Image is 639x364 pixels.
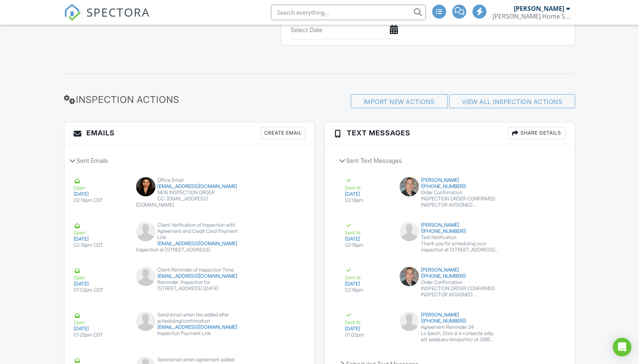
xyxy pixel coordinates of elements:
div: Lo Ipsum, Dolo si a consecte adip elit seddoeiu temporinci ut 3395 Laboreet Do, Magnaaliqu, EN 50... [421,330,500,343]
div: Inspection Payment Link [136,330,243,337]
div: 02:16pm [345,197,390,203]
div: [PERSON_NAME] ([PHONE_NUMBER]) [400,222,500,234]
div: Agreement Reminder 24 [400,324,500,330]
div: Open [74,222,127,236]
div: [PERSON_NAME] ([PHONE_NUMBER]) [400,312,500,324]
div: Client Verification of Inspection with Agreement and Credit Card Payment Link [136,222,243,241]
div: 01:02pm CDT [74,287,127,293]
a: View All Inspection Actions [462,98,563,106]
div: Order Confirmation [400,279,500,285]
div: Share Details [508,127,565,139]
div: Sent At [345,177,390,191]
div: [DATE] [74,236,127,242]
div: [EMAIL_ADDRESS][DOMAIN_NAME] [136,183,243,190]
div: 02:16pm CDT [74,197,127,203]
div: Client Reminder of Inspection Time [136,267,243,273]
div: [EMAIL_ADDRESS][DOMAIN_NAME] [136,324,243,330]
div: Sent Text Messages [334,150,566,171]
div: Open [74,312,127,326]
div: Text Notification [400,234,500,241]
div: 02:16pm [345,287,390,293]
h3: Text Messages [325,122,575,144]
div: Office Email [136,177,243,183]
div: INSPECTION ORDER CONFIRMED INSPECTOR ASSIGNED: [PERSON_NAME] DATE: [DATE] TIME: 1:00 pm ADDRESS: ... [421,285,500,298]
div: [DATE] [74,191,127,197]
img: default-user-f0147aede5fd5fa78ca7ade42f37bd4542148d508eef1c3d3ea960f66861d68b.jpg [136,267,155,286]
div: [DATE] [74,281,127,287]
h3: Emails [64,122,315,144]
img: default-user-f0147aede5fd5fa78ca7ade42f37bd4542148d508eef1c3d3ea960f66861d68b.jpg [400,312,419,331]
div: [DATE] [74,326,127,332]
div: Import New Actions [351,94,448,108]
input: Search everything... [271,5,426,20]
img: default-user-f0147aede5fd5fa78ca7ade42f37bd4542148d508eef1c3d3ea960f66861d68b.jpg [136,222,155,241]
div: Send email when fee added after scheduling/confirmation [136,312,243,324]
div: Open [74,177,127,191]
div: [PERSON_NAME] ([PHONE_NUMBER]) [400,267,500,279]
div: Sent At [345,312,390,326]
div: Rojek Home Services [493,12,570,20]
div: Sent At [345,222,390,236]
div: Thank you for scheduling your inspection at [STREET_ADDRESS] on [DATE] with [PERSON_NAME] Home Se... [421,241,500,253]
img: untitled_design_7.png [400,177,419,197]
div: [DATE] [345,281,390,287]
div: 01:25pm CDT [74,332,127,338]
div: Open [74,267,127,281]
div: NEW INSPECTION ORDER [136,190,243,196]
img: marianne_professional_pic.jpg [136,177,155,197]
div: [PERSON_NAME] ([PHONE_NUMBER]) [400,177,500,190]
span: SPECTORA [86,4,150,20]
div: [EMAIL_ADDRESS][DOMAIN_NAME] [136,241,243,247]
div: INSPECTION ORDER CONFIRMED INSPECTOR ASSIGNED: [PERSON_NAME] DATE: [DATE] TIME: 1:00 pm ADDRESS: ... [421,196,500,208]
div: Inspection at [STREET_ADDRESS] [136,247,243,253]
a: SPECTORA [64,10,150,27]
img: The Best Home Inspection Software - Spectora [64,4,81,21]
div: Reminder: Inspection for [STREET_ADDRESS] [DATE] [136,279,243,292]
input: Select Date [291,21,400,39]
div: [PERSON_NAME] [514,5,564,12]
div: Open Intercom Messenger [613,338,631,356]
div: 01:02pm [345,332,390,338]
div: [DATE] [345,326,390,332]
div: 02:16pm [345,242,390,248]
div: CC: [EMAIL_ADDRESS][DOMAIN_NAME] [136,196,243,208]
img: default-user-f0147aede5fd5fa78ca7ade42f37bd4542148d508eef1c3d3ea960f66861d68b.jpg [400,222,419,241]
div: Order Confirmation [400,190,500,196]
img: untitled_design_7.png [400,267,419,286]
h3: Inspection Actions [64,94,228,105]
div: Sent At [345,267,390,281]
div: 02:16pm CDT [74,242,127,248]
div: Create Email [261,127,305,139]
img: default-user-f0147aede5fd5fa78ca7ade42f37bd4542148d508eef1c3d3ea960f66861d68b.jpg [136,312,155,331]
div: [DATE] [345,191,390,197]
div: Sent Emails [64,150,315,171]
div: [DATE] [345,236,390,242]
div: [EMAIL_ADDRESS][DOMAIN_NAME] [136,273,243,279]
